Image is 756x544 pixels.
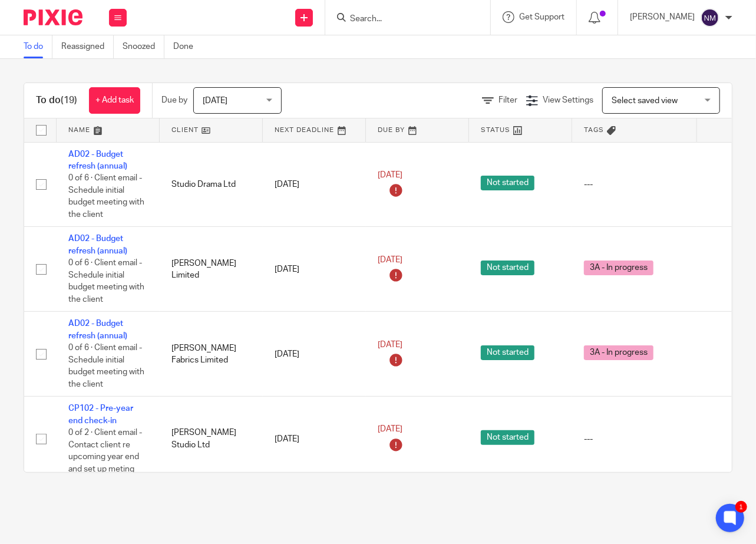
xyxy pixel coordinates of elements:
[160,312,263,397] td: [PERSON_NAME] Fabrics Limited
[349,14,455,25] input: Search
[701,8,719,27] img: svg%3E
[263,142,366,227] td: [DATE]
[24,35,52,58] a: To do
[68,259,144,304] span: 0 of 6 · Client email - Schedule initial budget meeting with the client
[61,35,114,58] a: Reassigned
[584,261,653,275] span: 3A - In progress
[481,261,534,275] span: Not started
[203,97,227,105] span: [DATE]
[519,13,564,21] span: Get Support
[481,345,534,360] span: Not started
[378,256,402,264] span: [DATE]
[499,96,517,104] span: Filter
[68,319,127,339] a: AD02 - Budget refresh (annual)
[173,35,202,58] a: Done
[160,142,263,227] td: Studio Drama Ltd
[24,9,82,25] img: Pixie
[263,227,366,312] td: [DATE]
[378,426,402,434] span: [DATE]
[612,97,678,105] span: Select saved view
[68,428,142,473] span: 0 of 2 · Client email - Contact client re upcoming year end and set up meting
[584,345,653,360] span: 3A - In progress
[89,87,140,114] a: + Add task
[160,227,263,312] td: [PERSON_NAME] Limited
[68,174,144,219] span: 0 of 6 · Client email - Schedule initial budget meeting with the client
[481,430,534,445] span: Not started
[68,404,133,424] a: CP102 - Pre-year end check-in
[160,397,263,482] td: [PERSON_NAME] Studio Ltd
[68,150,127,170] a: AD02 - Budget refresh (annual)
[263,397,366,482] td: [DATE]
[263,312,366,397] td: [DATE]
[584,433,685,445] div: ---
[735,501,747,513] div: 1
[123,35,164,58] a: Snoozed
[481,176,534,190] span: Not started
[378,171,402,179] span: [DATE]
[584,127,604,133] span: Tags
[543,96,593,104] span: View Settings
[584,179,685,190] div: ---
[36,94,77,107] h1: To do
[68,235,127,255] a: AD02 - Budget refresh (annual)
[378,341,402,349] span: [DATE]
[68,344,144,388] span: 0 of 6 · Client email - Schedule initial budget meeting with the client
[61,95,77,105] span: (19)
[630,11,695,23] p: [PERSON_NAME]
[161,94,187,106] p: Due by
